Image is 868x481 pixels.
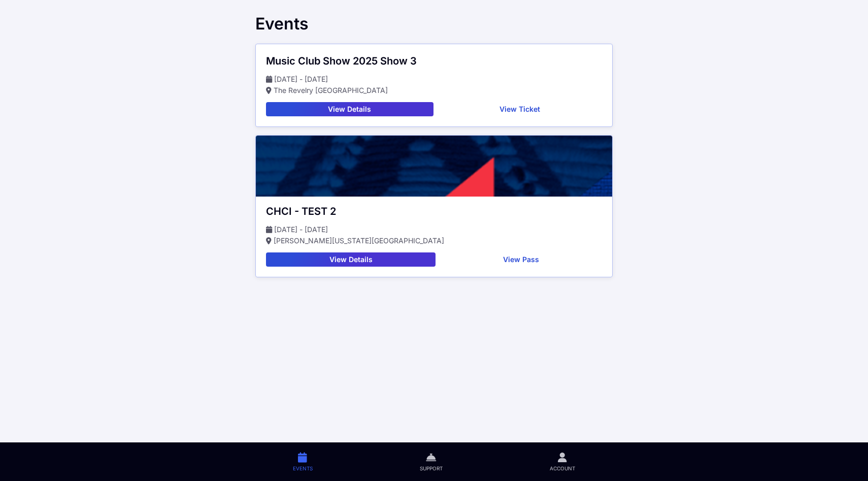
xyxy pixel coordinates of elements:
[266,224,602,235] p: [DATE] - [DATE]
[293,465,313,472] span: Events
[266,235,602,246] p: [PERSON_NAME][US_STATE][GEOGRAPHIC_DATA]
[266,102,433,116] button: View Details
[266,252,436,267] button: View Details
[496,442,629,481] a: Account
[420,465,443,472] span: Support
[550,465,575,472] span: Account
[266,205,602,218] div: CHCI - TEST 2
[239,442,366,481] a: Events
[438,102,603,116] button: View Ticket
[255,14,613,34] div: Events
[266,74,602,85] p: [DATE] - [DATE]
[366,442,496,481] a: Support
[440,252,602,267] button: View Pass
[266,54,602,68] div: Music Club Show 2025 Show 3
[266,85,602,96] p: The Revelry [GEOGRAPHIC_DATA]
